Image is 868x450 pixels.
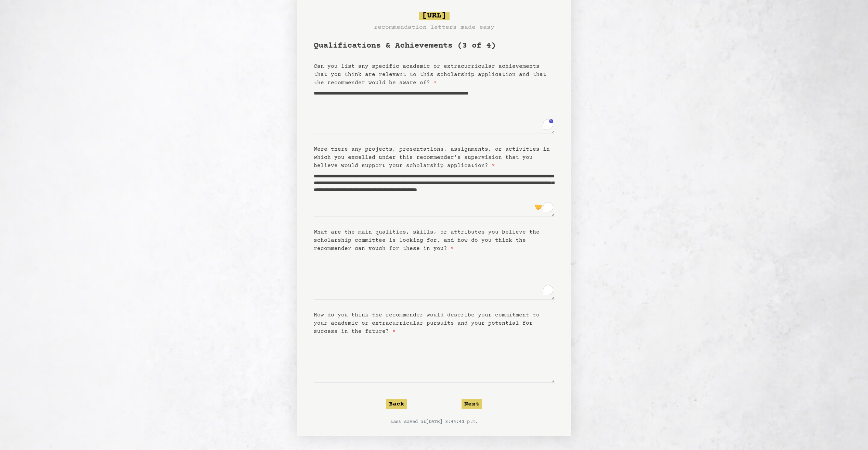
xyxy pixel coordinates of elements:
[462,399,482,409] button: Next
[314,253,555,300] textarea: To enrich screen reader interactions, please activate Accessibility in Grammarly extension settings
[314,418,555,425] p: Last saved at [DATE] 3:44:43 p.m.
[314,170,555,217] textarea: To enrich screen reader interactions, please activate Accessibility in Grammarly extension settings
[374,23,494,32] h3: recommendation letters made easy
[314,40,555,51] h1: Qualifications & Achievements (3 of 4)
[314,229,540,252] label: What are the main qualities, skills, or attributes you believe the scholarship committee is looki...
[314,312,540,335] label: How do you think the recommender would describe your commitment to your academic or extracurricul...
[314,87,555,134] textarea: To enrich screen reader interactions, please activate Accessibility in Grammarly extension settings
[419,12,450,20] span: [URL]
[314,146,550,169] label: Were there any projects, presentations, assignments, or activities in which you excelled under th...
[314,63,546,86] label: Can you list any specific academic or extracurricular achievements that you think are relevant to...
[386,399,407,409] button: Back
